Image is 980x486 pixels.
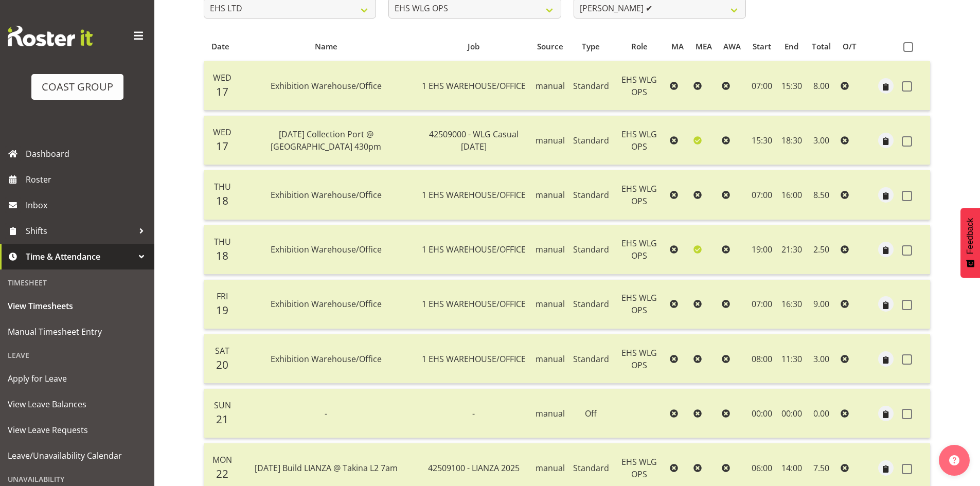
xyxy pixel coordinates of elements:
span: 1 EHS WAREHOUSE/OFFICE [422,298,526,310]
td: 16:00 [777,170,806,220]
span: Dashboard [26,146,149,161]
div: Timesheet [3,272,152,293]
td: 07:00 [747,280,777,329]
span: View Leave Balances [8,397,147,412]
td: 2.50 [806,225,837,275]
td: Off [569,389,613,438]
td: 0.00 [806,389,837,438]
span: Shifts [26,223,134,239]
span: Fri [217,291,228,302]
span: Roster [26,172,149,187]
td: 15:30 [747,116,777,165]
span: 1 EHS WAREHOUSE/OFFICE [422,353,526,365]
td: 8.50 [806,170,837,220]
span: manual [536,135,565,146]
td: 19:00 [747,225,777,275]
span: EHS WLG OPS [621,129,657,152]
td: 8.00 [806,61,837,111]
span: EHS WLG OPS [621,456,657,480]
td: 11:30 [777,334,806,384]
span: Exhibition Warehouse/Office [271,353,382,365]
span: Type [582,41,600,52]
span: 1 EHS WAREHOUSE/OFFICE [422,80,526,92]
span: 21 [216,412,228,426]
td: 3.00 [806,334,837,384]
td: 00:00 [747,389,777,438]
span: 22 [216,466,228,481]
span: manual [536,298,565,310]
span: 17 [216,139,228,153]
td: 9.00 [806,280,837,329]
span: Leave/Unavailability Calendar [8,448,147,463]
span: 1 EHS WAREHOUSE/OFFICE [422,189,526,201]
span: 18 [216,193,228,208]
span: MA [671,41,684,52]
span: Mon [212,454,232,465]
td: 21:30 [777,225,806,275]
span: End [785,41,798,52]
td: Standard [569,225,613,275]
td: Standard [569,334,613,384]
td: 16:30 [777,280,806,329]
td: Standard [569,116,613,165]
td: 08:00 [747,334,777,384]
span: manual [536,80,565,92]
span: MEA [696,41,712,52]
span: Sat [215,345,229,356]
a: Apply for Leave [3,366,152,391]
span: Apply for Leave [8,371,147,386]
span: View Timesheets [8,298,147,314]
td: 18:30 [777,116,806,165]
a: View Timesheets [3,293,152,319]
span: Exhibition Warehouse/Office [271,80,382,92]
button: Feedback - Show survey [960,208,980,278]
span: Manual Timesheet Entry [8,324,147,339]
span: Job [468,41,479,52]
span: 19 [216,303,228,317]
span: - [325,408,327,419]
span: Date [211,41,229,52]
span: O/T [843,41,857,52]
span: 17 [216,84,228,99]
span: Source [537,41,563,52]
span: EHS WLG OPS [621,74,657,98]
a: Manual Timesheet Entry [3,319,152,345]
span: EHS WLG OPS [621,292,657,316]
span: [DATE] Build LIANZA @ Takina L2 7am [255,462,398,474]
span: Wed [213,72,231,83]
img: help-xxl-2.png [949,455,959,465]
img: Rosterit website logo [8,26,93,46]
td: Standard [569,61,613,111]
span: 42509100 - LIANZA 2025 [428,462,520,474]
span: EHS WLG OPS [621,238,657,261]
td: 00:00 [777,389,806,438]
td: 3.00 [806,116,837,165]
span: Exhibition Warehouse/Office [271,189,382,201]
span: Thu [214,236,231,247]
div: COAST GROUP [42,79,113,95]
span: 18 [216,248,228,263]
td: 07:00 [747,170,777,220]
td: 07:00 [747,61,777,111]
td: Standard [569,280,613,329]
span: EHS WLG OPS [621,347,657,371]
span: Exhibition Warehouse/Office [271,244,382,255]
a: Leave/Unavailability Calendar [3,443,152,469]
span: View Leave Requests [8,422,147,438]
span: Role [631,41,648,52]
span: 1 EHS WAREHOUSE/OFFICE [422,244,526,255]
span: Start [753,41,771,52]
span: manual [536,462,565,474]
span: Feedback [966,218,975,254]
td: 15:30 [777,61,806,111]
span: Time & Attendance [26,249,134,264]
span: Exhibition Warehouse/Office [271,298,382,310]
td: Standard [569,170,613,220]
a: View Leave Balances [3,391,152,417]
span: AWA [723,41,741,52]
span: Total [812,41,831,52]
span: Wed [213,127,231,138]
span: manual [536,408,565,419]
span: manual [536,189,565,201]
span: 20 [216,357,228,372]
